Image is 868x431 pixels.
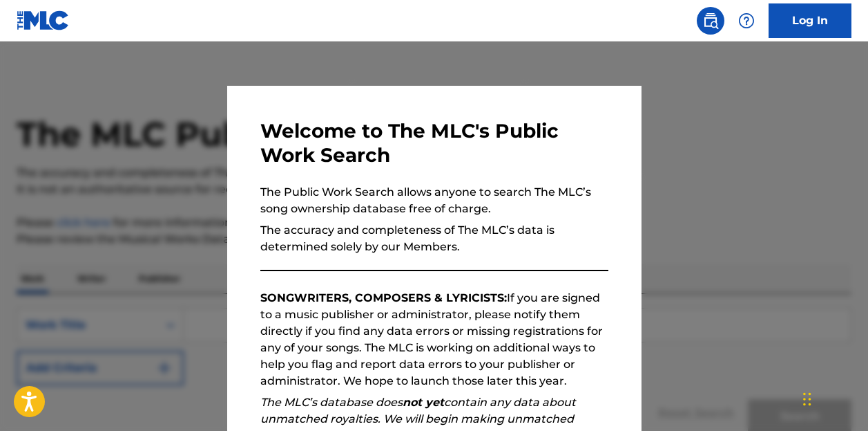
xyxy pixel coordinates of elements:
img: help [738,12,755,29]
p: The accuracy and completeness of The MLC’s data is determined solely by our Members. [260,222,608,255]
img: MLC Logo [17,10,70,30]
div: Drag [803,378,811,420]
p: The Public Work Search allows anyone to search The MLC’s song ownership database free of charge. [260,184,608,217]
strong: not yet [403,396,444,409]
iframe: Chat Widget [799,365,868,431]
div: Help [733,7,760,35]
strong: SONGWRITERS, COMPOSERS & LYRICISTS: [260,291,507,304]
a: Log In [769,3,851,38]
a: Public Search [697,7,724,35]
img: search [702,12,719,29]
p: If you are signed to a music publisher or administrator, please notify them directly if you find ... [260,290,608,389]
h3: Welcome to The MLC's Public Work Search [260,119,608,167]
